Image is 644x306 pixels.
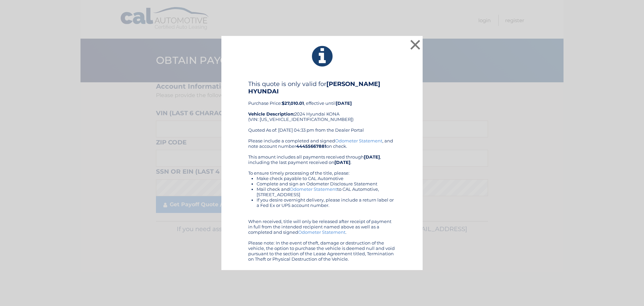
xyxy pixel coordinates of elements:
[248,111,294,117] strong: Vehicle Description:
[296,143,326,149] b: 44455667881
[364,154,380,160] b: [DATE]
[282,100,304,106] b: $27,010.01
[409,38,422,51] button: ×
[248,80,396,95] h4: This quote is only valid for
[257,197,396,208] li: If you desire overnight delivery, please include a return label or a Fed Ex or UPS account number.
[248,138,396,262] div: Please include a completed and signed , and note account number on check. This amount includes al...
[248,80,396,138] div: Purchase Price: , effective until 2024 Hyundai KONA (VIN: [US_VEHICLE_IDENTIFICATION_NUMBER]) Quo...
[336,100,352,106] b: [DATE]
[290,186,337,192] a: Odometer Statement
[248,80,380,95] b: [PERSON_NAME] HYUNDAI
[298,229,345,235] a: Odometer Statement
[257,176,396,181] li: Make check payable to CAL Automotive
[334,160,351,165] b: [DATE]
[335,138,382,143] a: Odometer Statement
[257,186,396,197] li: Mail check and to CAL Automotive, [STREET_ADDRESS]
[257,181,396,186] li: Complete and sign an Odometer Disclosure Statement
